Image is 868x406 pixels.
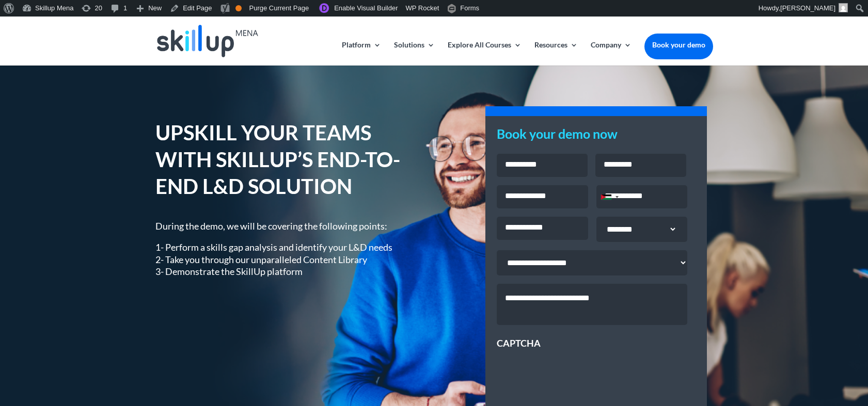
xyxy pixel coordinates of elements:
a: Explore All Courses [448,41,522,66]
img: Skillup Mena [157,25,258,57]
label: CAPTCHA [497,337,541,349]
div: Selected country [597,186,622,208]
div: During the demo, we will be covering the following points: [155,220,419,278]
a: Platform [342,41,381,66]
h1: UPSKILL YOUR TEAMS WITH SKILLUP’S END-TO-END L&D SOLUTION [155,119,419,205]
a: Company [591,41,632,66]
iframe: Chat Widget [816,356,868,406]
a: Solutions [394,41,435,66]
iframe: reCAPTCHA [497,350,654,390]
a: Book your demo [644,34,713,56]
span: [PERSON_NAME] [780,4,835,12]
div: OK [235,5,242,11]
p: 1- Perform a skills gap analysis and identify your L&D needs 2- Take you through our unparalleled... [155,241,419,278]
h3: Book your demo now [497,127,696,145]
a: Resources [534,41,578,66]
